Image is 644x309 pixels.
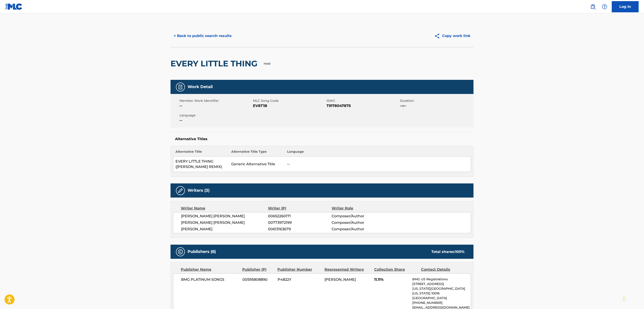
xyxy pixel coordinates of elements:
[181,220,268,225] span: [PERSON_NAME] [PERSON_NAME]
[326,103,399,109] span: T9178047875
[332,213,390,219] span: Composer/Author
[268,206,332,211] div: Writer IPI
[179,118,252,123] span: --
[278,277,321,282] span: P4822Y
[277,267,321,272] div: Publisher Number
[455,250,465,254] span: 100 %
[253,103,325,109] span: EV8T1B
[229,149,285,157] th: Alternative Title Type
[242,267,274,272] div: Publisher IPI
[412,282,471,286] p: [STREET_ADDRESS]
[173,157,229,172] td: EVERY LITTLE THING ([PERSON_NAME] REMIX)
[171,59,260,69] h2: EVERY LITTLE THING
[181,277,239,282] span: BMG PLATINUM SONGS
[268,213,332,219] span: 00652260171
[285,149,471,157] th: Language
[242,277,274,282] span: 00595808890
[5,3,23,10] img: MLC Logo
[285,157,471,172] td: --
[332,226,390,232] span: Composer/Author
[268,220,332,225] span: 00773972199
[412,300,471,305] p: [PHONE_NUMBER]
[431,30,473,41] button: Copy work link
[400,103,472,109] span: --:--
[178,84,183,90] img: Work Detail
[623,292,626,305] div: Drag
[178,188,183,193] img: Writers
[332,206,390,211] div: Writer Role
[324,277,356,282] span: [PERSON_NAME]
[612,1,639,12] a: Log In
[181,226,268,232] span: [PERSON_NAME]
[181,206,268,211] div: Writer Name
[264,62,270,66] p: Hold
[188,84,213,89] h5: Work Detail
[332,220,390,225] span: Composer/Author
[173,149,229,157] th: Alternative Title
[229,157,285,172] td: Generic Alternative Title
[412,286,471,296] p: [US_STATE][GEOGRAPHIC_DATA][US_STATE] 10016
[188,188,210,193] h5: Writers (3)
[431,249,465,255] div: Total shares:
[171,30,235,41] button: < Back to public search results
[434,33,442,39] img: Copy work link
[181,213,268,219] span: [PERSON_NAME] [PERSON_NAME]
[253,98,325,103] span: MLC Song Code
[421,267,465,272] div: Contact Details
[374,267,418,272] div: Collection Share
[602,4,607,9] img: help
[590,4,596,9] img: search
[622,287,644,309] iframe: Chat Widget
[179,103,252,109] span: --
[412,277,471,282] p: BMG US Registrations
[600,2,609,11] div: Help
[268,226,332,232] span: 00613163679
[175,137,469,141] h5: Alternative Titles
[188,249,216,254] h5: Publishers (6)
[588,2,597,11] a: Public Search
[179,98,252,103] span: Member Work Identifier
[374,277,409,282] span: 11.11%
[179,113,252,118] span: Language
[178,249,183,255] img: Publishers
[326,98,399,103] span: ISWC
[412,296,471,300] p: [GEOGRAPHIC_DATA]
[181,267,239,272] div: Publisher Name
[324,267,371,272] div: Represented Writers
[400,98,472,103] span: Duration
